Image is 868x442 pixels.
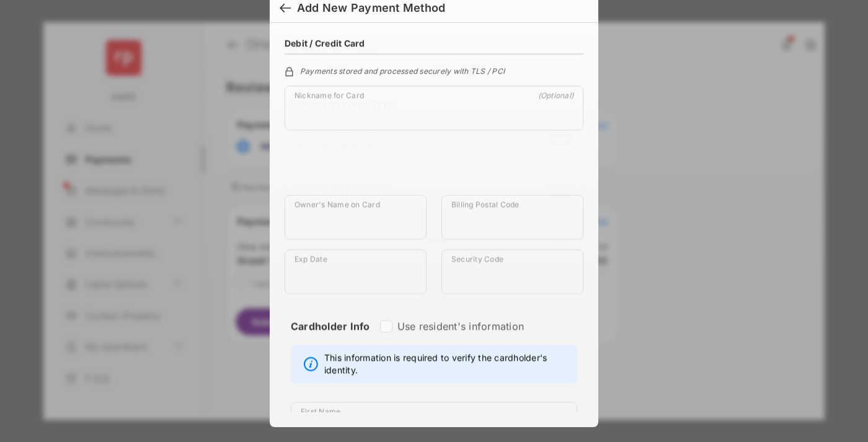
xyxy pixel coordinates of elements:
[397,320,524,333] label: Use resident's information
[297,1,445,15] div: Add New Payment Method
[291,320,370,355] strong: Cardholder Info
[285,141,583,195] iframe: Credit card field
[285,64,583,76] div: Payments stored and processed securely with TLS / PCI
[324,352,570,377] span: This information is required to verify the cardholder's identity.
[285,38,365,48] h4: Debit / Credit Card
